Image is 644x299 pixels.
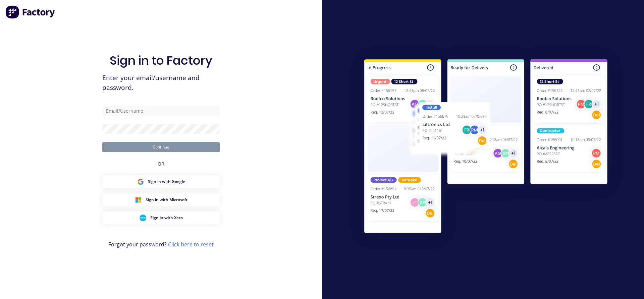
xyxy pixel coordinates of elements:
button: Google Sign inSign in with Google [102,175,220,188]
span: Sign in with Microsoft [146,197,187,203]
span: Sign in with Google [148,179,185,185]
a: Click here to reset [168,241,214,248]
span: Enter your email/username and password. [102,73,220,93]
img: Xero Sign in [140,215,146,221]
input: Email/Username [102,106,220,116]
img: Sign in [350,46,622,249]
img: Microsoft Sign in [135,196,142,203]
button: Microsoft Sign inSign in with Microsoft [102,193,220,206]
img: Factory [5,5,56,19]
h1: Sign in to Factory [110,53,212,68]
button: Xero Sign inSign in with Xero [102,212,220,224]
button: Continue [102,142,220,152]
div: OR [158,152,164,175]
span: Sign in with Xero [150,215,183,221]
span: Forgot your password? [108,240,214,248]
img: Google Sign in [137,178,144,185]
